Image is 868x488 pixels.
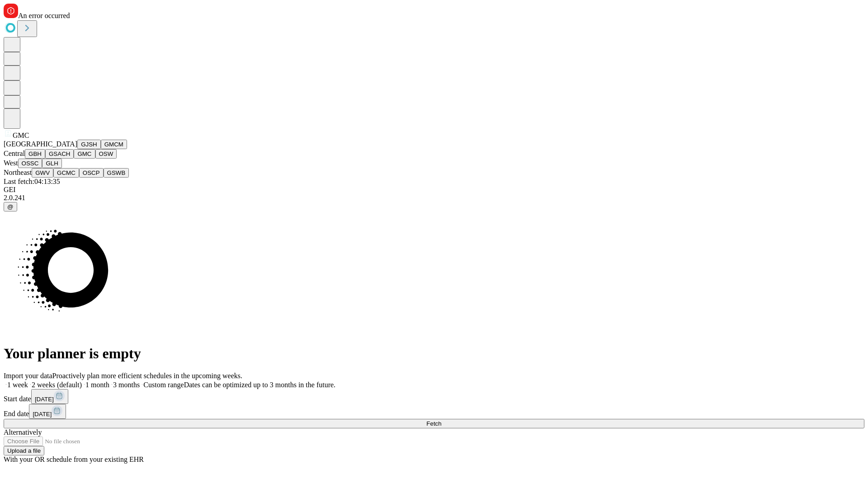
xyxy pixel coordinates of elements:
button: GCMC [53,168,79,178]
span: Central [4,150,25,157]
button: OSSC [18,159,42,168]
div: End date [4,404,864,419]
button: Upload a file [4,446,44,455]
span: Alternatively [4,428,42,436]
span: Custom range [143,381,184,389]
span: West [4,159,18,167]
span: 1 week [7,381,28,389]
button: GSACH [45,149,74,159]
button: Fetch [4,419,864,428]
span: 3 months [113,381,140,389]
button: GJSH [77,140,101,149]
button: GWV [32,168,53,178]
button: GMC [74,149,95,159]
span: Last fetch: 04:13:35 [4,178,60,185]
span: GMC [13,131,29,139]
button: GLH [42,159,61,168]
div: GEI [4,186,864,194]
span: With your OR schedule from your existing EHR [4,455,144,463]
h1: Your planner is empty [4,345,864,362]
span: Dates can be optimized up to 3 months in the future. [184,381,335,389]
span: [GEOGRAPHIC_DATA] [4,140,77,148]
span: Proactively plan more efficient schedules in the upcoming weeks. [52,372,242,380]
button: GMCM [101,140,127,149]
button: OSCP [79,168,104,178]
button: GSWB [104,168,129,178]
span: 1 month [85,381,109,389]
span: Import your data [4,372,52,380]
div: 2.0.241 [4,194,864,202]
button: [DATE] [31,389,68,404]
span: Fetch [426,420,441,427]
button: OSW [95,149,117,159]
span: 2 weeks (default) [32,381,82,389]
div: Start date [4,389,864,404]
span: Northeast [4,169,32,176]
button: [DATE] [29,404,66,419]
span: @ [7,203,14,210]
span: An error occurred [18,12,70,19]
button: @ [4,202,17,211]
button: GBH [25,149,45,159]
span: [DATE] [35,396,54,403]
span: [DATE] [33,411,52,418]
